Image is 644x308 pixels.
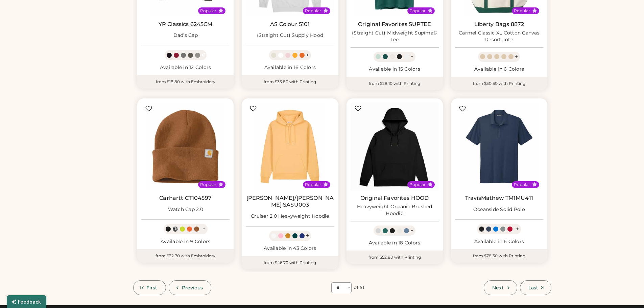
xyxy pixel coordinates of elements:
button: Popular Style [428,8,433,13]
div: Available in 43 Colors [246,245,334,252]
div: Available in 9 Colors [141,238,230,245]
iframe: Front Chat [612,278,641,307]
div: + [516,225,519,233]
div: Popular [514,182,530,187]
div: Available in 6 Colors [455,238,543,245]
div: from $28.10 with Printing [347,77,443,90]
button: First [133,280,166,295]
div: Cruiser 2.0 Heavyweight Hoodie [251,213,329,220]
div: Popular [409,182,426,187]
span: First [146,285,158,290]
button: Last [520,280,551,295]
div: Available in 6 Colors [455,66,543,73]
button: Popular Style [218,182,223,187]
button: Popular Style [532,8,537,13]
div: Watch Cap 2.0 [168,206,203,213]
div: Available in 16 Colors [246,64,334,71]
a: TravisMathew TM1MU411 [465,195,533,202]
div: Popular [305,182,321,187]
div: from $30.50 with Printing [451,77,547,90]
div: (Straight Cut) Supply Hood [257,32,324,39]
img: Original Favorites HOOD Heavyweight Organic Brushed Hoodie [351,102,439,191]
button: Popular Style [323,8,328,13]
div: + [515,53,518,61]
div: from $32.70 with Embroidery [137,249,234,263]
img: Stanley/Stella SASU003 Cruiser 2.0 Heavyweight Hoodie [246,102,334,191]
button: Popular Style [218,8,223,13]
div: + [201,51,205,59]
div: Oceanside Solid Polo [473,206,525,213]
a: Original Favorites HOOD [360,195,429,202]
div: from $52.80 with Printing [347,251,443,264]
div: Dad’s Cap [173,32,198,39]
div: Popular [514,8,530,14]
img: Carhartt CT104597 Watch Cap 2.0 [141,102,230,191]
div: from $78.30 with Printing [451,249,547,263]
div: + [306,232,309,239]
div: Heavyweight Organic Brushed Hoodie [351,204,439,217]
button: Previous [169,280,212,295]
div: from $46.70 with Printing [242,256,338,269]
a: [PERSON_NAME]/[PERSON_NAME] SASU003 [246,195,334,208]
div: Available in 18 Colors [351,240,439,246]
div: Popular [409,8,426,14]
button: Popular Style [428,182,433,187]
div: Available in 15 Colors [351,66,439,73]
span: Next [492,285,504,290]
div: + [202,225,206,233]
span: Last [528,285,538,290]
a: Original Favorites SUPTEE [358,21,431,28]
div: from $18.80 with Embroidery [137,75,234,89]
div: (Straight Cut) Midweight Supima® Tee [351,30,439,43]
a: Liberty Bags 8872 [474,21,524,28]
div: + [410,227,413,234]
div: Available in 12 Colors [141,64,230,71]
button: Next [484,280,517,295]
div: Carmel Classic XL Cotton Canvas Resort Tote [455,30,543,43]
button: Popular Style [323,182,328,187]
div: Popular [200,182,216,187]
a: Carhartt CT104597 [159,195,212,202]
img: TravisMathew TM1MU411 Oceanside Solid Polo [455,102,543,191]
a: AS Colour 5101 [270,21,310,28]
div: Popular [200,8,216,14]
div: + [410,53,413,61]
button: Popular Style [532,182,537,187]
div: from $33.80 with Printing [242,75,338,89]
div: Popular [305,8,321,14]
div: of 51 [354,284,364,291]
a: YP Classics 6245CM [159,21,213,28]
div: + [306,51,309,59]
span: Previous [182,285,203,290]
